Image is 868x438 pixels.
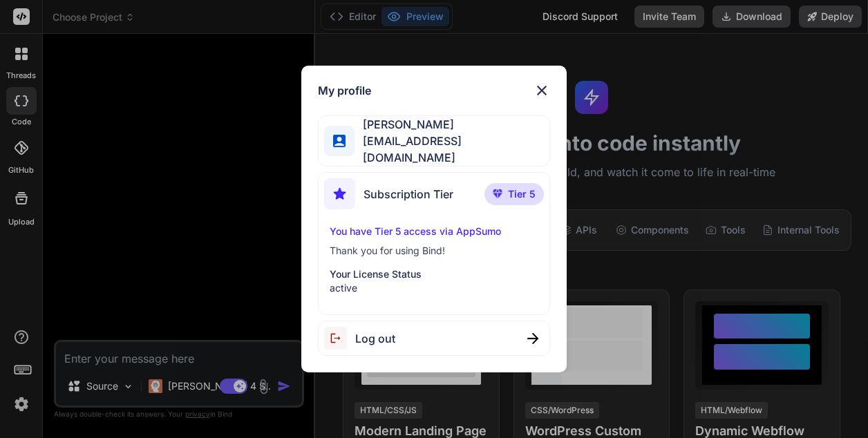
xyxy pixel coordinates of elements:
img: close [527,333,538,344]
p: Thank you for using Bind! [330,244,538,258]
span: [EMAIL_ADDRESS][DOMAIN_NAME] [355,133,549,166]
img: profile [333,135,346,147]
img: premium [493,189,502,198]
p: Your License Status [330,267,538,281]
img: logout [324,327,355,350]
span: Log out [355,330,395,347]
span: [PERSON_NAME] [355,116,549,133]
img: close [534,82,550,99]
p: active [330,281,538,295]
span: Subscription Tier [364,186,453,202]
span: Tier 5 [508,187,536,201]
h1: My profile [318,82,371,99]
p: You have Tier 5 access via AppSumo [330,225,538,238]
img: subscription [324,178,355,209]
